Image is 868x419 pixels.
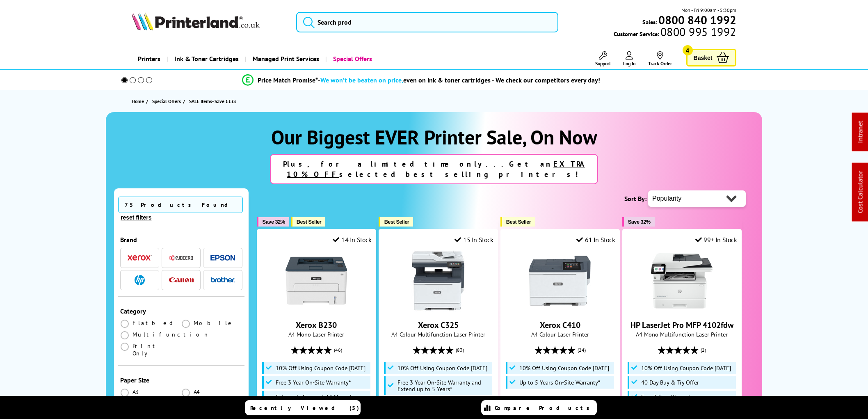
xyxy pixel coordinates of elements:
h1: Our Biggest EVER Printer Sale, On Now [114,124,754,150]
span: Multifunction [132,331,210,338]
a: Managed Print Services [245,48,325,69]
span: A4 Colour Multifunction Laser Printer [383,330,493,338]
span: Ink & Toner Cartridges [174,48,239,69]
div: Paper Size [120,376,242,384]
div: 15 In Stock [455,236,493,244]
span: Recently Viewed (5) [250,404,359,412]
span: Best Seller [297,219,322,225]
a: Ink & Toner Cartridges [167,48,245,69]
a: Special Offers [152,97,183,105]
button: Xerox [125,252,155,263]
span: 40 Day Buy & Try Offer [641,379,699,386]
span: A4 Mono Laser Printer [261,330,372,338]
span: Log In [623,60,636,66]
button: Best Seller [291,217,326,227]
span: A3 [132,388,140,396]
img: Xerox C410 [529,250,591,311]
span: Sales: [642,18,657,26]
a: Home [132,97,146,105]
button: Brother [208,275,238,286]
img: HP [135,275,145,285]
span: (83) [456,342,464,358]
a: Log In [623,51,636,66]
u: EXTRA 10% OFF [287,159,585,179]
a: Printerland Logo [132,12,286,32]
span: 4 [683,45,693,55]
div: 99+ In Stock [695,236,737,244]
span: Free 3 Year On-Site Warranty and Extend up to 5 Years* [397,379,490,392]
span: Mon - Fri 9:00am - 5:30pm [681,6,736,14]
span: Print Only [132,342,181,357]
button: Best Seller [500,217,535,227]
a: Recently Viewed (5) [245,400,361,415]
span: A4 Mono Multifunction Laser Printer [627,330,737,338]
img: HP LaserJet Pro MFP 4102fdw [651,250,713,311]
a: HP LaserJet Pro MFP 4102fdw [630,320,733,330]
div: 14 In Stock [333,236,371,244]
span: Basket [694,52,713,63]
span: (24) [578,342,586,358]
img: Xerox C325 [407,250,469,311]
img: Xerox [128,255,152,261]
a: Compare Products [481,400,597,415]
span: Mobile [194,319,234,327]
div: - even on ink & toner cartridges - We check our competitors every day! [318,76,600,84]
button: Save 32% [622,217,655,227]
span: SALE Items- Save £££s [189,98,236,104]
span: 10% Off Using Coupon Code [DATE] [276,365,365,371]
span: Free 3 Year On-Site Warranty* [276,379,351,386]
span: Up to 5 Years On-Site Warranty* [519,379,600,386]
span: (2) [701,342,706,358]
button: Save 32% [257,217,289,227]
strong: Plus, for a limited time only...Get an selected best selling printers! [283,159,585,179]
a: Xerox B230 [286,305,347,313]
span: Save 32% [263,219,285,225]
img: Printerland Logo [132,12,260,30]
img: Canon [169,277,194,283]
span: 10% Off Using Coupon Code [DATE] [641,365,731,371]
a: Xerox C410 [540,320,580,330]
button: Kyocera [167,252,196,263]
a: Intranet [856,121,864,143]
img: Epson [210,255,235,261]
span: (46) [334,342,342,358]
a: Track Order [648,51,672,66]
button: Best Seller [379,217,413,227]
img: Xerox B230 [286,250,347,311]
span: Compare Products [495,404,594,412]
span: Flatbed [132,319,176,327]
span: Sort By: [624,195,646,203]
span: 75 Products Found [118,197,243,213]
span: Save 32% [628,219,651,225]
button: HP [125,275,155,286]
a: Xerox B230 [296,320,337,330]
b: 0800 840 1992 [658,12,736,27]
span: Best Seller [384,219,409,225]
img: Brother [210,277,235,283]
a: Support [595,51,611,66]
a: Xerox C410 [529,305,591,313]
span: 10% Off Using Coupon Code [DATE] [519,365,609,371]
button: reset filters [118,214,154,221]
span: A4 Colour Laser Printer [505,330,615,338]
span: Extremely Compact A4 Mono Laser Printer [276,394,368,407]
button: Epson [208,252,238,263]
img: Kyocera [169,255,194,261]
div: Category [120,307,242,315]
a: Special Offers [325,48,378,69]
span: Customer Service: [614,28,736,38]
li: modal_Promise [110,73,732,87]
button: Canon [167,275,196,286]
a: Xerox C325 [418,320,459,330]
a: 0800 840 1992 [657,16,736,24]
div: Brand [120,236,242,244]
span: Best Seller [506,219,531,225]
a: Printers [132,48,167,69]
input: Search prod [296,12,558,32]
a: HP LaserJet Pro MFP 4102fdw [651,305,713,313]
a: Cost Calculator [856,171,864,213]
span: 0800 995 1992 [659,28,736,36]
span: Price Match Promise* [258,76,318,84]
div: 61 In Stock [576,236,615,244]
a: Xerox C325 [407,305,469,313]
